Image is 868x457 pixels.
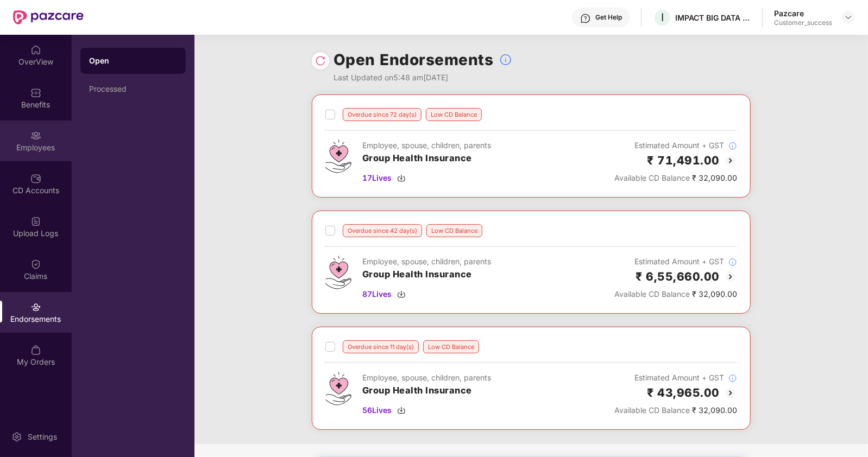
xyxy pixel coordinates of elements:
img: svg+xml;base64,PHN2ZyBpZD0iSGVscC0zMngzMiIgeG1sbnM9Imh0dHA6Ly93d3cudzMub3JnLzIwMDAvc3ZnIiB3aWR0aD... [580,13,591,24]
img: svg+xml;base64,PHN2ZyBpZD0iSW5mb18tXzMyeDMyIiBkYXRhLW5hbWU9IkluZm8gLSAzMngzMiIgeG1sbnM9Imh0dHA6Ly... [728,258,737,266]
img: svg+xml;base64,PHN2ZyB4bWxucz0iaHR0cDovL3d3dy53My5vcmcvMjAwMC9zdmciIHdpZHRoPSI0Ny43MTQiIGhlaWdodD... [325,256,351,289]
div: Settings [24,431,60,442]
span: Available CD Balance [614,173,690,182]
div: Overdue since 42 day(s) [343,224,422,237]
img: svg+xml;base64,PHN2ZyBpZD0iQmFjay0yMHgyMCIgeG1sbnM9Imh0dHA6Ly93d3cudzMub3JnLzIwMDAvc3ZnIiB3aWR0aD... [724,270,737,283]
div: Employee, spouse, children, parents [362,372,491,384]
img: svg+xml;base64,PHN2ZyBpZD0iRHJvcGRvd24tMzJ4MzIiIHhtbG5zPSJodHRwOi8vd3d3LnczLm9yZy8yMDAwL3N2ZyIgd2... [844,13,853,22]
span: 87 Lives [362,288,392,300]
div: ₹ 32,090.00 [614,172,737,184]
img: svg+xml;base64,PHN2ZyBpZD0iSW5mb18tXzMyeDMyIiBkYXRhLW5hbWU9IkluZm8gLSAzMngzMiIgeG1sbnM9Imh0dHA6Ly... [499,53,512,66]
span: I [661,11,664,24]
img: svg+xml;base64,PHN2ZyBpZD0iQ2xhaW0iIHhtbG5zPSJodHRwOi8vd3d3LnczLm9yZy8yMDAwL3N2ZyIgd2lkdGg9IjIwIi... [30,259,41,270]
div: ₹ 32,090.00 [614,404,737,416]
div: Estimated Amount + GST [614,139,737,151]
img: svg+xml;base64,PHN2ZyBpZD0iQmVuZWZpdHMiIHhtbG5zPSJodHRwOi8vd3d3LnczLm9yZy8yMDAwL3N2ZyIgd2lkdGg9Ij... [30,87,41,98]
div: Get Help [595,13,622,22]
h1: Open Endorsements [334,48,494,72]
div: Pazcare [774,8,832,18]
img: svg+xml;base64,PHN2ZyBpZD0iSW5mb18tXzMyeDMyIiBkYXRhLW5hbWU9IkluZm8gLSAzMngzMiIgeG1sbnM9Imh0dHA6Ly... [728,374,737,383]
img: New Pazcare Logo [13,10,84,24]
div: Overdue since 72 day(s) [343,108,422,121]
img: svg+xml;base64,PHN2ZyB4bWxucz0iaHR0cDovL3d3dy53My5vcmcvMjAwMC9zdmciIHdpZHRoPSI0Ny43MTQiIGhlaWdodD... [325,372,351,405]
div: Customer_success [774,18,832,27]
h2: ₹ 43,965.00 [647,384,720,402]
div: Estimated Amount + GST [614,372,737,384]
div: Low CD Balance [426,108,482,121]
h3: Group Health Insurance [362,151,491,166]
div: Low CD Balance [423,340,479,353]
span: Available CD Balance [614,289,690,299]
img: svg+xml;base64,PHN2ZyB4bWxucz0iaHR0cDovL3d3dy53My5vcmcvMjAwMC9zdmciIHdpZHRoPSI0Ny43MTQiIGhlaWdodD... [325,139,351,173]
img: svg+xml;base64,PHN2ZyBpZD0iRW5kb3JzZW1lbnRzIiB4bWxucz0iaHR0cDovL3d3dy53My5vcmcvMjAwMC9zdmciIHdpZH... [30,302,41,313]
div: Employee, spouse, children, parents [362,139,491,151]
div: Low CD Balance [426,224,482,237]
img: svg+xml;base64,PHN2ZyBpZD0iU2V0dGluZy0yMHgyMCIgeG1sbnM9Imh0dHA6Ly93d3cudzMub3JnLzIwMDAvc3ZnIiB3aW... [11,431,22,442]
h2: ₹ 71,491.00 [647,151,720,169]
div: Processed [89,85,177,93]
div: Employee, spouse, children, parents [362,256,491,268]
div: Last Updated on 5:48 am[DATE] [334,72,512,84]
div: Open [89,55,177,66]
img: svg+xml;base64,PHN2ZyBpZD0iSG9tZSIgeG1sbnM9Imh0dHA6Ly93d3cudzMub3JnLzIwMDAvc3ZnIiB3aWR0aD0iMjAiIG... [30,45,41,55]
h3: Group Health Insurance [362,384,491,398]
img: svg+xml;base64,PHN2ZyBpZD0iUmVsb2FkLTMyeDMyIiB4bWxucz0iaHR0cDovL3d3dy53My5vcmcvMjAwMC9zdmciIHdpZH... [315,55,326,66]
div: ₹ 32,090.00 [614,288,737,300]
img: svg+xml;base64,PHN2ZyBpZD0iRG93bmxvYWQtMzJ4MzIiIHhtbG5zPSJodHRwOi8vd3d3LnczLm9yZy8yMDAwL3N2ZyIgd2... [397,290,406,299]
span: 17 Lives [362,172,392,184]
div: Estimated Amount + GST [614,256,737,268]
img: svg+xml;base64,PHN2ZyBpZD0iQmFjay0yMHgyMCIgeG1sbnM9Imh0dHA6Ly93d3cudzMub3JnLzIwMDAvc3ZnIiB3aWR0aD... [724,154,737,167]
img: svg+xml;base64,PHN2ZyBpZD0iQmFjay0yMHgyMCIgeG1sbnM9Imh0dHA6Ly93d3cudzMub3JnLzIwMDAvc3ZnIiB3aWR0aD... [724,386,737,399]
span: Available CD Balance [614,405,690,415]
img: svg+xml;base64,PHN2ZyBpZD0iRG93bmxvYWQtMzJ4MzIiIHhtbG5zPSJodHRwOi8vd3d3LnczLm9yZy8yMDAwL3N2ZyIgd2... [397,174,406,182]
div: IMPACT BIG DATA ANALYSIS PRIVATE LIMITED [675,12,751,23]
img: svg+xml;base64,PHN2ZyBpZD0iQ0RfQWNjb3VudHMiIGRhdGEtbmFtZT0iQ0QgQWNjb3VudHMiIHhtbG5zPSJodHRwOi8vd3... [30,173,41,184]
img: svg+xml;base64,PHN2ZyBpZD0iRW1wbG95ZWVzIiB4bWxucz0iaHR0cDovL3d3dy53My5vcmcvMjAwMC9zdmciIHdpZHRoPS... [30,130,41,141]
div: Overdue since 11 day(s) [343,340,419,353]
img: svg+xml;base64,PHN2ZyBpZD0iRG93bmxvYWQtMzJ4MzIiIHhtbG5zPSJodHRwOi8vd3d3LnczLm9yZy8yMDAwL3N2ZyIgd2... [397,406,406,415]
span: 56 Lives [362,404,392,416]
img: svg+xml;base64,PHN2ZyBpZD0iTXlfT3JkZXJzIiBkYXRhLW5hbWU9Ik15IE9yZGVycyIgeG1sbnM9Imh0dHA6Ly93d3cudz... [30,345,41,356]
h2: ₹ 6,55,660.00 [636,268,720,285]
img: svg+xml;base64,PHN2ZyBpZD0iSW5mb18tXzMyeDMyIiBkYXRhLW5hbWU9IkluZm8gLSAzMngzMiIgeG1sbnM9Imh0dHA6Ly... [728,142,737,150]
img: svg+xml;base64,PHN2ZyBpZD0iVXBsb2FkX0xvZ3MiIGRhdGEtbmFtZT0iVXBsb2FkIExvZ3MiIHhtbG5zPSJodHRwOi8vd3... [30,216,41,227]
h3: Group Health Insurance [362,268,491,282]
